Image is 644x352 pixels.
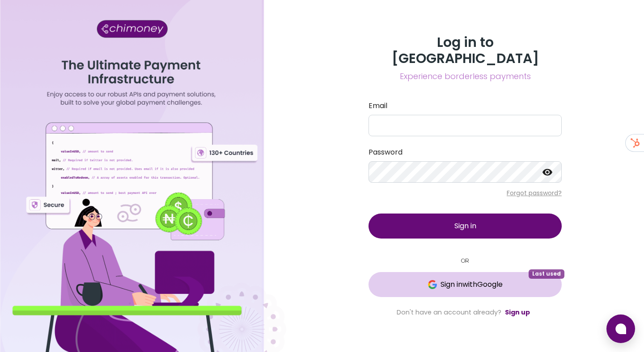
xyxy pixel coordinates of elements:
span: Experience borderless payments [369,70,562,83]
img: Google [428,280,437,289]
label: Password [369,147,562,158]
a: Sign up [505,308,530,317]
small: OR [369,256,562,265]
h3: Log in to [GEOGRAPHIC_DATA] [369,34,562,67]
span: Sign in with Google [441,279,503,290]
span: Sign in [454,221,476,231]
p: Forgot password? [369,189,562,197]
span: Last used [529,269,564,278]
label: Email [369,101,562,111]
span: Don't have an account already? [397,308,501,317]
button: Open chat window [606,314,635,343]
button: GoogleSign inwithGoogleLast used [369,272,562,297]
button: Sign in [369,214,562,239]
